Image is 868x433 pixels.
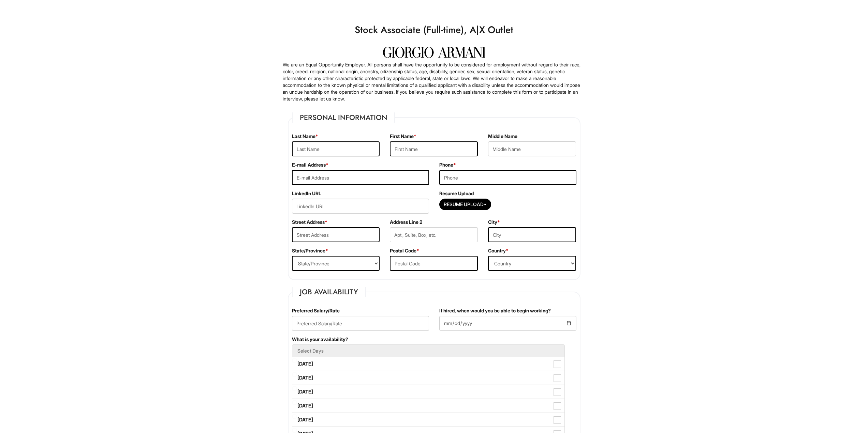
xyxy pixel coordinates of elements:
[488,141,576,156] input: Middle Name
[292,385,564,399] label: [DATE]
[283,61,586,102] p: We are an Equal Opportunity Employer. All persons shall have the opportunity to be considered for...
[292,133,318,140] label: Last Name
[390,141,478,156] input: First Name
[292,170,429,185] input: E-mail Address
[292,247,328,254] label: State/Province
[439,307,551,314] label: If hired, when would you be able to begin working?
[488,133,517,140] label: Middle Name
[292,371,564,385] label: [DATE]
[390,219,422,226] label: Address Line 2
[292,112,395,123] legend: Personal Information
[292,219,327,226] label: Street Address
[292,256,380,271] select: State/Province
[488,227,576,242] input: City
[292,336,348,343] label: What is your availability?
[292,413,564,427] label: [DATE]
[292,190,321,197] label: LinkedIn URL
[292,227,380,242] input: Street Address
[292,399,564,413] label: [DATE]
[292,316,429,331] input: Preferred Salary/Rate
[390,227,478,242] input: Apt., Suite, Box, etc.
[292,287,366,297] legend: Job Availability
[383,47,485,58] img: Giorgio Armani
[488,247,509,254] label: Country
[439,170,576,185] input: Phone
[292,141,380,156] input: Last Name
[390,247,419,254] label: Postal Code
[439,190,474,197] label: Resume Upload
[297,348,559,353] h5: Select Days
[439,199,491,210] button: Resume Upload*Resume Upload*
[292,307,340,314] label: Preferred Salary/Rate
[279,20,589,40] h1: Stock Associate (Full-time), A|X Outlet
[390,133,416,140] label: First Name
[390,256,478,271] input: Postal Code
[292,161,328,168] label: E-mail Address
[488,256,576,271] select: Country
[488,219,500,226] label: City
[439,161,456,168] label: Phone
[292,199,429,214] input: LinkedIn URL
[292,357,564,371] label: [DATE]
